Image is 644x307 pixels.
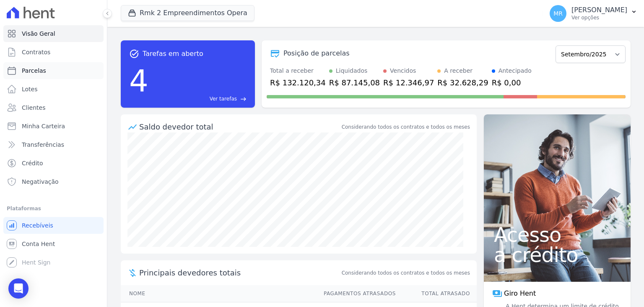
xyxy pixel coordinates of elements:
button: Rmk 2 Empreendimentos Opera [121,5,254,21]
span: Visão Geral [22,29,55,38]
div: Total a receber [270,66,326,75]
div: Antecipado [499,66,532,75]
span: Ver tarefas [210,95,237,103]
span: Minha Carteira [22,122,65,130]
th: Total Atrasado [396,285,477,302]
span: a crédito [494,245,621,265]
a: Recebíveis [3,217,104,234]
span: Transferências [22,140,64,149]
div: Considerando todos os contratos e todos os meses [342,123,470,131]
span: Negativação [22,177,59,186]
div: R$ 32.628,29 [437,77,488,88]
a: Transferências [3,136,104,153]
span: Clientes [22,103,45,112]
span: Contratos [22,48,50,56]
span: Recebíveis [22,221,53,230]
a: Negativação [3,173,104,190]
a: Ver tarefas east [152,95,247,103]
a: Lotes [3,81,104,98]
p: [PERSON_NAME] [571,6,627,14]
div: Open Intercom Messenger [8,278,29,299]
span: Considerando todos os contratos e todos os meses [342,269,470,277]
p: Ver opções [571,14,627,21]
a: Minha Carteira [3,118,104,135]
div: Saldo devedor total [139,121,340,132]
a: Clientes [3,99,104,116]
span: Giro Hent [504,288,536,299]
div: Plataformas [7,204,100,214]
span: Conta Hent [22,240,55,248]
span: Lotes [22,85,38,93]
span: task_alt [129,49,139,59]
div: Posição de parcelas [283,48,350,58]
th: Pagamentos Atrasados [316,285,396,302]
th: Nome [121,285,316,302]
a: Crédito [3,155,104,172]
div: A receber [444,66,473,75]
div: R$ 87.145,08 [329,77,380,88]
a: Visão Geral [3,25,104,42]
div: Liquidados [336,66,368,75]
button: MR [PERSON_NAME] Ver opções [543,2,644,25]
span: Crédito [22,159,43,167]
span: Acesso [494,225,621,245]
span: Principais devedores totais [139,267,340,278]
a: Conta Hent [3,236,104,252]
a: Parcelas [3,62,104,79]
div: R$ 132.120,34 [270,77,326,88]
div: R$ 0,00 [492,77,532,88]
a: Contratos [3,44,104,61]
div: 4 [129,59,148,103]
div: R$ 12.346,97 [383,77,434,88]
span: east [240,96,247,102]
div: Vencidos [390,66,416,75]
span: Tarefas em aberto [143,49,203,59]
span: Parcelas [22,66,46,75]
span: MR [553,11,563,16]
